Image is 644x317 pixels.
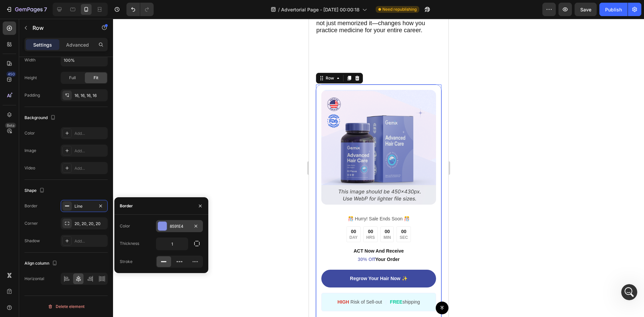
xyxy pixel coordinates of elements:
div: Horizontal [24,276,44,282]
div: Add... [74,130,106,137]
p: Row [33,24,90,32]
div: Stroke [120,259,132,265]
div: Delete element [48,303,85,311]
div: Beta [5,123,16,128]
div: Add... [74,165,106,171]
div: Paramedic says… [5,138,129,203]
div: Color [24,130,35,136]
div: Image [24,148,36,154]
div: Paramedic says… [5,203,129,226]
div: 8591E4 [170,223,189,229]
iframe: Design area [309,19,448,317]
div: Border [120,203,133,209]
textarea: Message… [6,206,128,217]
p: Advanced [66,41,89,48]
div: Align column [24,259,59,268]
iframe: Intercom live chat [621,284,637,300]
div: Width [24,57,36,63]
div: Add... [74,148,106,154]
div: Shape [24,186,46,195]
div: Add... [74,238,106,244]
div: Video [24,165,35,171]
button: Upload attachment [32,220,37,225]
span: / [278,6,280,13]
div: Thickness [120,241,139,247]
p: 7 [44,5,47,13]
div: Border [24,203,38,209]
span: Fit [94,75,98,81]
span: Save [580,7,591,12]
div: 450 [6,71,16,77]
span: Full [69,75,76,81]
div: Corner [24,220,38,226]
button: 7 [3,3,50,16]
p: Settings [33,41,52,48]
div: Color [120,223,130,229]
button: Gif picker [21,220,26,225]
button: Delete element [24,301,108,312]
div: Line [74,203,94,209]
input: Auto [61,54,107,66]
button: Save [575,3,597,16]
span: Advertorial Page - [DATE] 00:00:18 [281,6,360,13]
button: Emoji picker [10,220,16,225]
div: Operator • 24m ago [11,68,52,72]
button: Send a message… [115,217,126,228]
div: Meanwhile, feel free to explore our for helpful troubleshooting steps. [11,34,105,47]
div: Height [24,75,37,81]
a: Help Center [11,34,103,46]
div: Shadow [24,238,40,244]
div: Undo/Redo [126,3,154,16]
button: Start recording [43,220,48,225]
div: 20, 20, 20, 20 [74,221,106,227]
div: the alignment is different on both [39,203,129,218]
div: Publish [605,6,622,13]
div: Our support team will assist you shortly. [11,17,105,30]
div: 16, 16, 16, 16 [74,93,106,99]
div: Padding [24,92,40,98]
div: Background [24,113,57,122]
div: We greatly appreciate your patience! 🙌 [11,50,105,63]
button: Publish [599,3,628,16]
div: Paramedic says… [5,79,129,138]
span: Need republishing [382,6,417,12]
input: Auto [156,238,188,250]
